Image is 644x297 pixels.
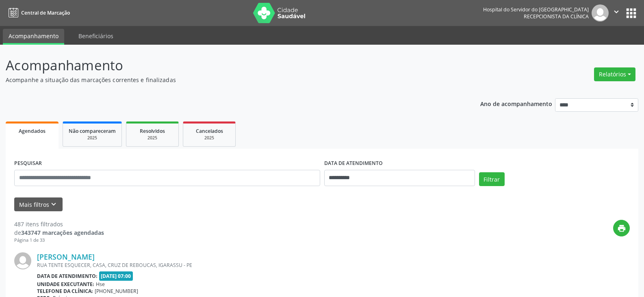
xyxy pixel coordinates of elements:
[14,220,104,228] div: 487 itens filtrados
[69,135,116,141] div: 2025
[14,252,31,269] img: img
[613,220,630,236] button: print
[21,9,70,16] span: Central de Marcação
[19,128,46,134] span: Agendados
[14,228,104,237] div: de
[21,229,104,236] strong: 343747 marcações agendadas
[96,281,105,288] span: Hse
[140,128,165,134] span: Resolvidos
[14,197,63,212] button: Mais filtroskeyboard_arrow_down
[132,135,173,141] div: 2025
[14,237,104,244] div: Página 1 de 33
[612,7,621,16] i: 
[37,252,95,261] a: [PERSON_NAME]
[99,271,133,281] span: [DATE] 07:00
[6,55,449,76] p: Acompanhamento
[617,224,626,233] i: print
[6,6,70,20] a: Central de Marcação
[14,157,42,170] label: PESQUISAR
[49,200,58,209] i: keyboard_arrow_down
[324,157,383,170] label: DATA DE ATENDIMENTO
[480,98,552,108] p: Ano de acompanhamento
[37,273,98,280] b: Data de atendimento:
[37,288,93,295] b: Telefone da clínica:
[594,67,635,81] button: Relatórios
[189,135,230,141] div: 2025
[624,6,638,20] button: apps
[73,29,119,43] a: Beneficiários
[592,4,609,22] img: img
[479,172,505,186] button: Filtrar
[609,4,624,22] button: 
[196,128,223,134] span: Cancelados
[3,29,64,45] a: Acompanhamento
[37,262,508,269] div: RUA TENTE ESQUECER, CASA, CRUZ DE REBOUCAS, IGARASSU - PE
[37,281,94,288] b: Unidade executante:
[483,6,589,13] div: Hospital do Servidor do [GEOGRAPHIC_DATA]
[95,288,138,295] span: [PHONE_NUMBER]
[6,76,449,84] p: Acompanhe a situação das marcações correntes e finalizadas
[524,13,589,20] span: Recepcionista da clínica
[69,128,116,134] span: Não compareceram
